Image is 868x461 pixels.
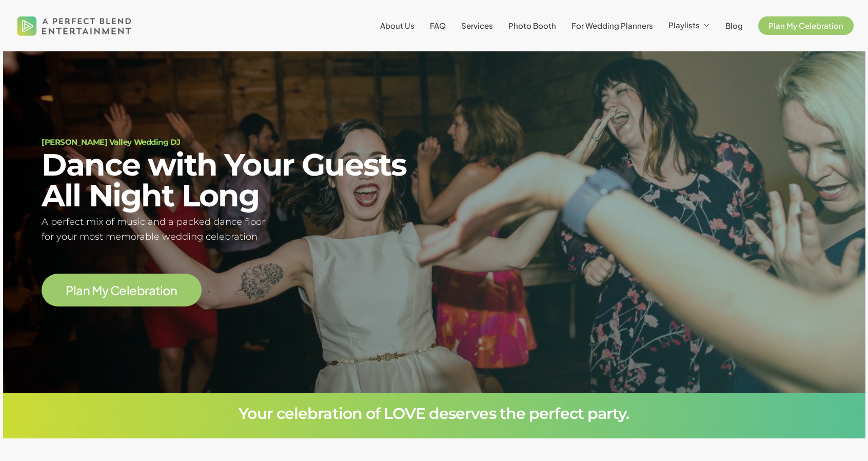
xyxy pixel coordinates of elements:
span: n [170,284,177,297]
span: Photo Booth [508,21,556,30]
span: Blog [725,21,743,30]
span: y [102,284,109,297]
span: r [145,284,149,297]
span: i [160,284,163,297]
span: P [66,284,73,297]
span: l [73,284,76,297]
span: o [163,284,170,297]
span: Plan My Celebration [768,21,843,30]
a: Photo Booth [508,22,556,30]
a: Blog [725,22,743,30]
a: Services [461,22,493,30]
span: FAQ [430,21,446,30]
h2: Dance with Your Guests All Night Long [42,149,421,211]
span: M [92,284,102,297]
span: C [110,284,120,297]
a: Plan My Celebration [758,22,854,30]
span: t [155,284,160,297]
img: A Perfect Blend Entertainment [14,7,134,44]
span: e [119,284,127,297]
h5: A perfect mix of music and a packed dance floor for your most memorable wedding celebration [42,215,421,244]
span: a [76,284,83,297]
span: a [149,284,156,297]
h1: [PERSON_NAME] Valley Wedding DJ [42,138,421,146]
span: For Wedding Planners [571,21,653,30]
span: l [127,284,130,297]
a: FAQ [430,22,446,30]
h3: Your celebration of LOVE deserves the perfect party. [42,406,826,421]
span: About Us [380,21,415,30]
a: Playlists [668,21,710,30]
span: n [83,284,90,297]
span: e [129,284,137,297]
a: Plan My Celebration [66,283,177,297]
span: Services [461,21,493,30]
span: b [137,284,145,297]
span: Playlists [668,20,700,30]
a: For Wedding Planners [571,22,653,30]
a: About Us [380,22,415,30]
